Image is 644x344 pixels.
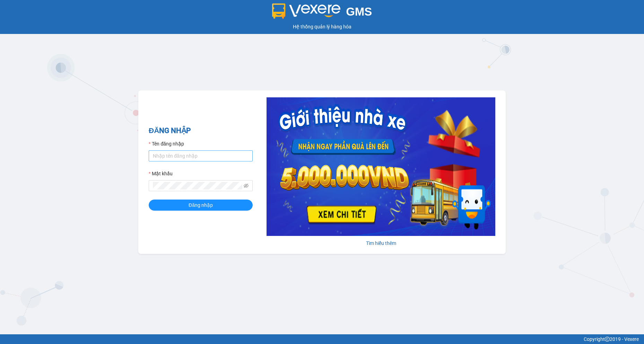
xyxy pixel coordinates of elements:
span: GMS [346,5,372,18]
span: Đăng nhập [189,201,213,209]
div: Hệ thống quản lý hàng hóa [2,23,642,30]
span: copyright [605,337,610,342]
a: GMS [272,10,372,16]
div: Copyright 2019 - Vexere [5,335,639,343]
input: Tên đăng nhập [149,150,253,161]
img: banner-0 [267,97,495,236]
label: Tên đăng nhập [149,140,184,148]
span: eye-invisible [244,183,249,188]
div: Tìm hiểu thêm [267,239,495,247]
button: Đăng nhập [149,200,253,211]
h2: ĐĂNG NHẬP [149,125,253,136]
input: Mật khẩu [153,182,242,189]
label: Mật khẩu [149,170,173,177]
img: logo 2 [272,3,341,19]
